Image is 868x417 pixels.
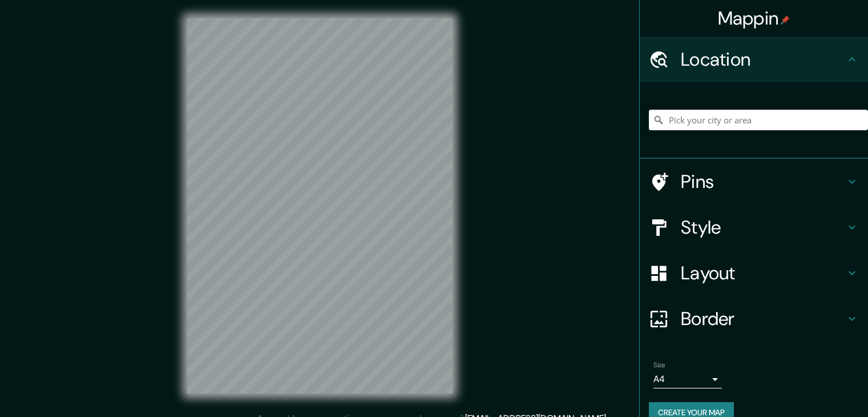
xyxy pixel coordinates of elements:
div: Layout [640,250,868,296]
div: Pins [640,159,868,205]
h4: Style [681,216,845,239]
label: Size [653,360,665,370]
h4: Pins [681,170,845,193]
div: Style [640,205,868,250]
canvas: Map [187,18,453,394]
div: Location [640,37,868,82]
img: pin-icon.png [781,15,790,25]
h4: Border [681,307,845,330]
input: Pick your city or area [649,110,868,130]
div: A4 [653,370,722,388]
h4: Mappin [718,7,790,30]
h4: Layout [681,262,845,284]
div: Border [640,296,868,342]
h4: Location [681,48,845,71]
